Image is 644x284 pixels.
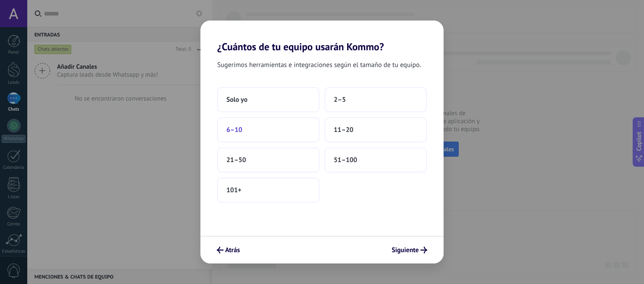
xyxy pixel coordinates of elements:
[226,96,247,104] span: Solo yo
[325,87,427,112] button: 2–5
[334,126,353,134] span: 11–20
[217,178,319,203] button: 101+
[217,147,319,173] button: 21–50
[325,147,427,173] button: 51–100
[334,96,346,104] span: 2–5
[325,117,427,142] button: 11–20
[217,117,319,142] button: 6–10
[226,156,246,164] span: 21–50
[334,156,357,164] span: 51–100
[213,243,244,257] button: Atrás
[226,186,241,194] span: 101+
[226,126,242,134] span: 6–10
[217,59,421,70] span: Sugerimos herramientas e integraciones según el tamaño de tu equipo.
[200,21,444,53] h2: ¿Cuántos de tu equipo usarán Kommo?
[392,247,419,253] span: Siguiente
[217,87,319,112] button: Solo yo
[225,247,240,253] span: Atrás
[388,243,431,257] button: Siguiente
